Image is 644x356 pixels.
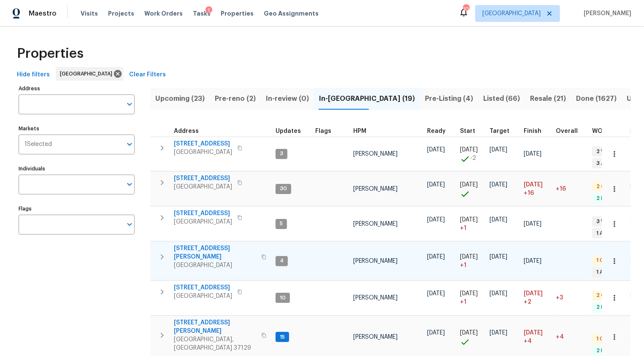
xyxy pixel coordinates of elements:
span: Overall [556,128,578,134]
span: [DATE] [460,291,478,297]
div: Target renovation project end date [490,128,517,134]
td: Project started 2 days early [457,137,486,171]
span: +16 [556,186,566,192]
span: [DATE] [524,291,543,297]
span: Pre-reno (2) [215,93,256,105]
span: 15 [276,334,288,341]
span: 2 Done [593,304,617,311]
span: Done (1627) [576,93,617,105]
span: Target [490,128,509,134]
span: [PERSON_NAME] [353,334,398,340]
label: Individuals [19,166,135,171]
span: Start [460,128,475,134]
button: Open [124,98,135,110]
td: Project started on time [457,172,486,206]
span: +16 [524,189,534,197]
span: 1 Accepted [593,269,628,276]
span: [DATE] [524,182,543,188]
span: Work Orders [144,9,183,18]
span: +4 [524,337,532,345]
td: Project started 1 days late [457,242,486,280]
span: Finish [524,128,541,134]
span: [GEOGRAPHIC_DATA] [174,261,256,270]
span: Address [174,128,199,134]
div: 10 [463,5,469,13]
span: 3 WIP [593,218,613,225]
td: 3 day(s) past target finish date [552,281,589,316]
button: Open [124,178,135,190]
span: [STREET_ADDRESS] [174,209,232,218]
span: 2 Done [593,195,617,202]
span: Listed (66) [483,93,520,105]
span: [DATE] [460,254,478,260]
button: Clear Filters [126,67,169,83]
label: Markets [19,126,135,131]
span: [GEOGRAPHIC_DATA], [GEOGRAPHIC_DATA] 37129 [174,335,256,352]
span: Clear Filters [129,70,166,80]
span: Properties [17,49,84,58]
span: [STREET_ADDRESS][PERSON_NAME] [174,244,256,261]
span: [STREET_ADDRESS][PERSON_NAME] [174,318,256,335]
span: 3 [276,150,287,157]
span: [DATE] [427,182,445,188]
button: Hide filters [14,67,53,83]
span: WO Completion [592,128,639,134]
span: 1 Selected [24,141,52,148]
span: [DATE] [490,254,507,260]
span: Visits [81,9,98,18]
label: Flags [19,206,135,211]
span: +2 [524,298,531,306]
span: + 1 [460,261,466,270]
span: + 1 [460,224,466,232]
span: [STREET_ADDRESS] [174,140,232,148]
span: [GEOGRAPHIC_DATA] [60,70,116,78]
span: [GEOGRAPHIC_DATA] [174,292,232,300]
span: Properties [221,9,254,18]
span: [DATE] [524,151,541,157]
span: Flags [315,128,331,134]
button: Open [124,138,135,150]
td: Project started 1 days late [457,207,486,241]
span: + 1 [460,298,466,306]
span: [DATE] [524,221,541,227]
span: 30 [276,185,290,192]
span: [DATE] [490,330,507,336]
span: Tasks [193,11,211,16]
span: +4 [556,334,564,340]
button: Open [124,218,135,230]
div: Actual renovation start date [460,128,483,134]
span: 2 QC [593,292,612,299]
span: [GEOGRAPHIC_DATA] [482,9,541,18]
label: Address [19,86,135,91]
span: Pre-Listing (4) [425,93,473,105]
div: Projected renovation finish date [524,128,549,134]
span: [PERSON_NAME] [353,186,398,192]
span: [PERSON_NAME] [353,295,398,301]
td: 16 day(s) past target finish date [552,172,589,206]
span: [STREET_ADDRESS] [174,174,232,183]
span: [PERSON_NAME] [353,221,398,227]
span: [PERSON_NAME] [353,258,398,264]
span: Resale (21) [530,93,566,105]
span: [DATE] [460,182,478,188]
span: Hide filters [17,70,50,80]
span: HPM [353,128,366,134]
span: 4 [276,257,287,264]
span: 5 [276,220,286,227]
span: 3 Accepted [593,160,630,167]
span: [DATE] [427,254,445,260]
span: [DATE] [427,330,445,336]
span: Upcoming (23) [155,93,205,105]
span: [GEOGRAPHIC_DATA] [174,183,232,191]
span: [DATE] [490,217,507,223]
span: [DATE] [490,182,507,188]
span: [DATE] [490,147,507,153]
div: [GEOGRAPHIC_DATA] [56,67,123,81]
span: +3 [556,295,563,301]
span: [PERSON_NAME] [580,9,631,18]
span: -2 [470,154,476,162]
span: [DATE] [460,147,478,153]
span: [GEOGRAPHIC_DATA] [174,148,232,156]
span: [DATE] [427,147,445,153]
td: Scheduled to finish 16 day(s) late [520,172,552,206]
